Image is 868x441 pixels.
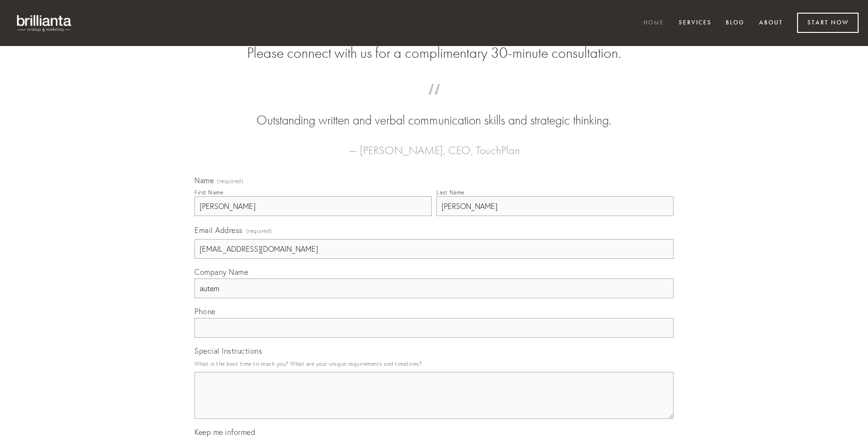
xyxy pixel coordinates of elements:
[194,307,216,316] span: Phone
[217,178,243,184] span: (required)
[194,346,262,356] span: Special Instructions
[246,224,272,237] span: (required)
[194,267,248,277] span: Company Name
[194,44,674,62] h2: Please connect with us for a complimentary 30-minute consultation.
[194,189,223,196] div: First Name
[797,13,859,33] a: Start Now
[194,427,255,437] span: Keep me informed
[194,357,674,370] p: What is the best time to reach you? What are your unique requirements and timelines?
[753,15,789,31] a: About
[194,176,214,185] span: Name
[209,93,659,111] span: “
[209,93,659,130] blockquote: Outstanding written and verbal communication skills and strategic thinking.
[194,225,243,235] span: Email Address
[673,15,718,31] a: Services
[209,130,659,160] figcaption: — [PERSON_NAME], CEO, TouchPlan
[436,189,465,196] div: Last Name
[637,15,670,31] a: Home
[9,9,80,37] img: brillianta - research, strategy, marketing
[720,15,751,31] a: Blog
